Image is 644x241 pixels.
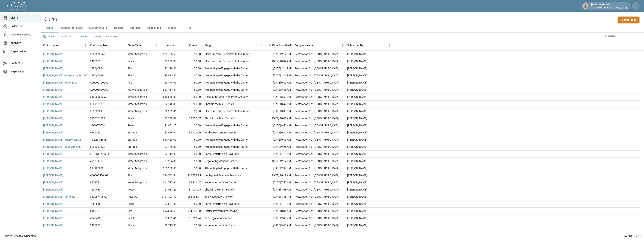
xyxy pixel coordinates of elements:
div: Restoration 1 of Evansville [295,188,339,191]
div: Check in the Mail - Settled [205,188,234,191]
button: Menu [387,42,392,48]
div: Restoration 1 of Evansville [295,74,339,77]
div: A00006309550 [90,81,108,84]
div: $3,263.08 [154,58,178,65]
div: Restoration 1 of Evansville [295,152,339,156]
button: Menu [154,42,159,48]
div: $29,454.61 [154,86,178,93]
div: Undisputed Payment Processing [205,173,242,177]
div: 8200031322 [90,145,105,149]
div: [DATE] 9:46 AM [259,129,293,136]
button: Menu [178,42,184,48]
button: Sort [314,43,319,48]
div: Attempting to Engage with the Carrier [205,138,248,142]
div: Restoration 1 of Evansville [295,230,339,234]
a: [PERSON_NAME] - Storage [43,230,74,234]
div: [DATE] 9:35 AM [259,136,293,143]
div: Claim Entered - Submitted to Insurance [205,52,250,56]
div: 2nd Negotiation/Review [205,216,233,220]
div: $8,401.47 [178,179,203,186]
div: $0.00 [178,79,203,86]
div: Attempting to Engage with the Carrier [205,88,248,92]
a: [PERSON_NAME] - Emergency Textile Cleaning [43,74,97,77]
div: Stage [205,40,211,50]
a: [PERSON_NAME] [43,131,63,134]
div: Attempting to Engage with the Carrier [205,145,248,149]
div: [DATE] 9:43 AM [259,222,293,229]
button: Menu [120,42,126,48]
div: $5,976.00 [154,129,178,136]
div: [DATE] 9:53 AM [259,229,293,236]
div: Attempting to Engage with the Carrier [205,166,248,170]
span: Contact Us [11,61,38,65]
div: Water Mitigation [128,152,147,156]
div: Settled Payment Processing [205,131,237,134]
div: Water Mitigation [128,52,147,56]
div: $6,252.06 [154,108,178,115]
div: [DATE] 9:46 AM [259,79,293,86]
a: [PERSON_NAME] (Supplemental) [43,138,82,142]
div: Amanda Murry [347,138,367,142]
div: Fire [128,81,132,84]
div: [DATE] 9:26 AM [259,143,293,151]
div: Amanda Murry [347,102,367,106]
a: [PERSON_NAME] [43,59,63,63]
div: $29,753.50 [154,51,178,58]
div: Restoration 1 of Evansville [295,66,339,70]
div: $3,735.00 [178,229,203,236]
div: [PERSON_NAME] [590,3,628,9]
div: Reset [128,59,134,63]
div: Storage [128,131,137,134]
div: $0.00 [178,58,203,65]
div: Restoration 1 of Evansville [295,109,339,113]
div: Attempting to Engage with the Carrier [205,74,248,77]
div: [DATE] 2:12 PM [259,51,293,58]
div: 14-62T4-88M [90,138,106,142]
span: Organization [11,50,38,53]
div: Restoration 1 of Evansville [295,131,339,134]
div: 0589989775 [90,102,105,106]
div: Committed Amount [189,40,201,50]
div: Restoration 1 of Evansville [295,116,339,120]
div: $3,375.95 [154,79,178,86]
button: Refresh [105,34,120,40]
div: 01008983392 [90,95,107,99]
div: Negotiating with the Carrier [205,223,237,227]
div: A00006899980 [90,88,108,92]
div: Amanda Murry [347,95,367,99]
div: Committed Amount [178,40,203,50]
div: $60,139.08 [154,165,178,172]
div: Reset [128,124,134,127]
div: Settled Payment Processing [205,209,237,213]
div: Stage [203,40,259,50]
button: Collections [144,23,164,32]
div: Restoration 1 of Evansville [295,195,339,199]
a: [PERSON_NAME] [43,116,63,120]
div: $0.00 [178,65,203,72]
button: Menu [83,42,88,48]
a: [PERSON_NAME] [43,109,63,113]
div: 1465883 [90,223,101,227]
div: 250503617 [90,109,104,113]
div: $0.00 [178,86,203,93]
div: Check in the Mail - Settled [205,230,234,234]
div: Submitted By [347,40,363,50]
div: [DATE] 7:57 AM [259,179,293,186]
div: $121,727.70 [154,193,178,200]
div: 1259483 [90,188,101,191]
div: $0.00 [178,122,203,129]
div: Attempting to Engage with the Carrier [205,66,248,70]
a: Submit Claim [618,17,639,23]
div: 616310 [90,209,99,213]
div: $1,010.74 [178,215,203,222]
button: Sort [58,43,63,48]
div: Restoration 1 of Evansville [295,202,339,206]
div: Search [603,33,643,40]
div: Water Mitigation [128,88,147,92]
div: dynamic tabs [41,23,644,32]
div: $5,976.00 [178,129,203,136]
a: [PERSON_NAME] [43,88,63,92]
div: $1,031.25 [178,186,203,193]
button: Denied [110,23,127,32]
button: Customer Care [86,23,110,32]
